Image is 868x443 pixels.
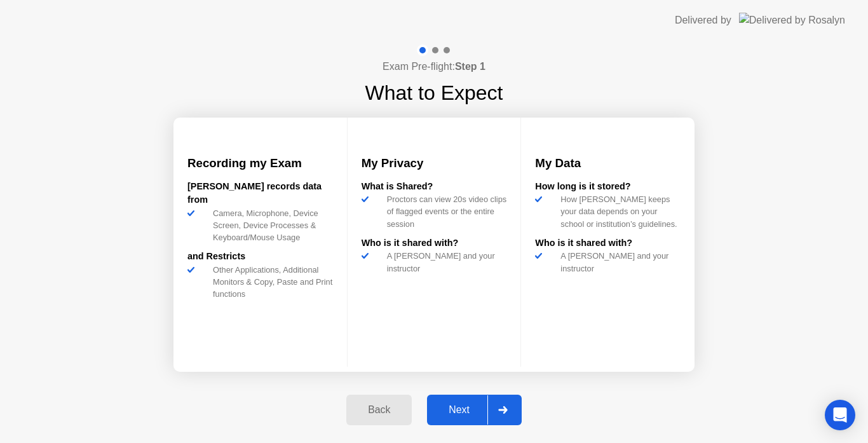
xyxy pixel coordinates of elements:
[382,250,507,274] div: A [PERSON_NAME] and your instructor
[535,236,681,250] div: Who is it shared with?
[555,193,681,230] div: How [PERSON_NAME] keeps your data depends on your school or institution’s guidelines.
[208,207,333,244] div: Camera, Microphone, Device Screen, Device Processes & Keyboard/Mouse Usage
[427,395,522,425] button: Next
[208,264,333,301] div: Other Applications, Additional Monitors & Copy, Paste and Print functions
[675,13,731,28] div: Delivered by
[455,61,485,72] b: Step 1
[346,395,412,425] button: Back
[535,180,681,194] div: How long is it stored?
[362,154,507,172] h3: My Privacy
[739,13,845,27] img: Delivered by Rosalyn
[365,78,503,108] h1: What to Expect
[535,154,681,172] h3: My Data
[362,180,507,194] div: What is Shared?
[382,193,507,230] div: Proctors can view 20s video clips of flagged events or the entire session
[431,404,487,416] div: Next
[555,250,681,274] div: A [PERSON_NAME] and your instructor
[825,400,855,430] div: Open Intercom Messenger
[383,59,485,74] h4: Exam Pre-flight:
[362,236,507,250] div: Who is it shared with?
[187,250,333,264] div: and Restricts
[187,180,333,207] div: [PERSON_NAME] records data from
[187,154,333,172] h3: Recording my Exam
[350,404,408,416] div: Back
